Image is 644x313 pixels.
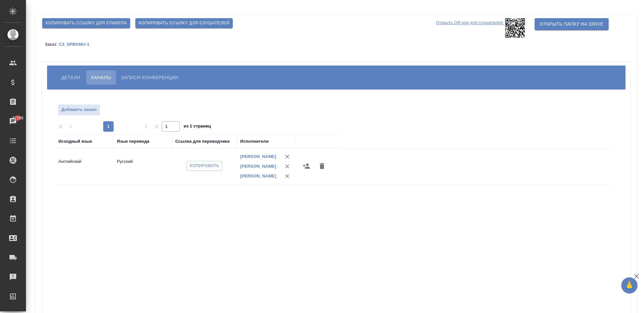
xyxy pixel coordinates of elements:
[42,18,130,28] button: Копировать ссылку для спикера
[314,158,330,174] button: Удалить канал
[540,20,603,28] span: Открыть папку на Drive
[8,115,27,121] span: 37285
[139,19,229,27] span: Копировать ссылку для слушателей
[121,74,178,81] span: Записи конференции
[58,138,92,145] div: Исходный язык
[114,155,172,178] td: Русский
[135,18,233,28] button: Копировать ссылку для слушателей
[436,18,503,38] p: Открыть QR-код для слушателей:
[240,154,276,159] a: [PERSON_NAME]
[187,161,223,171] button: Копировать
[117,138,149,145] div: Язык перевода
[282,171,292,181] button: Удалить
[624,279,635,292] span: 🙏
[240,174,276,178] a: [PERSON_NAME]
[184,122,211,132] span: из 1 страниц
[190,162,219,170] span: Копировать
[61,106,97,114] span: Добавить канал
[282,152,292,162] button: Удалить
[59,42,94,47] a: C3_SPBGMU-1
[240,138,269,145] div: Исполнители
[282,162,292,171] button: Удалить
[175,138,229,145] div: Ссылка для переводчика
[535,18,609,30] button: Открыть папку на Drive
[91,74,111,81] span: Каналы
[45,19,127,27] span: Копировать ссылку для спикера
[240,164,276,169] a: [PERSON_NAME]
[61,74,80,81] span: Детали
[621,277,638,294] button: 🙏
[58,104,100,115] button: Добавить канал
[299,158,314,174] button: Назначить исполнителей
[2,113,24,129] a: 37285
[45,42,59,47] p: Заказ:
[55,155,114,178] td: Английский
